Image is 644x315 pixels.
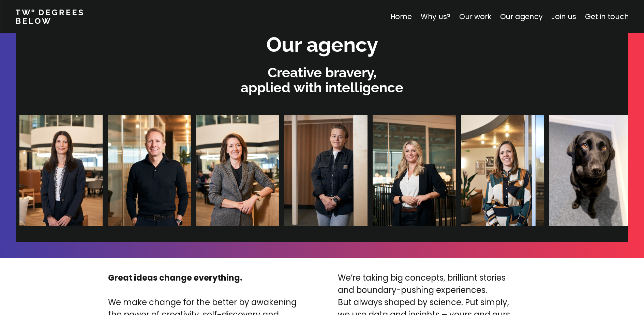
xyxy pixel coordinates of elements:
[19,65,625,95] p: Creative bravery, applied with intelligence
[19,115,103,226] img: Clare
[108,115,191,226] img: James
[461,115,544,226] img: Lizzie
[500,12,542,21] a: Our agency
[459,12,491,21] a: Our work
[108,272,242,283] strong: Great ideas change everything.
[196,115,279,226] img: Gemma
[284,115,368,226] img: Dani
[390,12,411,21] a: Home
[373,115,456,226] img: Halina
[266,31,378,59] h2: Our agency
[585,12,629,21] a: Get in touch
[420,12,450,21] a: Why us?
[551,12,576,21] a: Join us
